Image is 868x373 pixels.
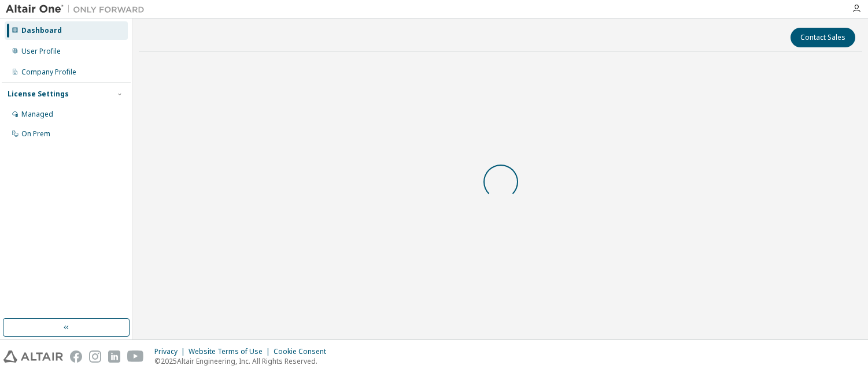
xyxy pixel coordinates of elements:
[21,110,53,119] div: Managed
[3,350,63,363] img: altair_logo.svg
[89,350,101,363] img: instagram.svg
[108,350,120,363] img: linkedin.svg
[6,3,150,15] img: Altair One
[21,47,61,56] div: User Profile
[127,350,144,363] img: youtube.svg
[274,347,333,356] div: Cookie Consent
[154,356,333,366] p: © 2025 Altair Engineering, Inc. All Rights Reserved.
[791,28,855,47] button: Contact Sales
[8,89,69,99] div: License Settings
[70,350,82,363] img: facebook.svg
[21,26,62,35] div: Dashboard
[21,68,76,77] div: Company Profile
[21,129,50,139] div: On Prem
[189,347,274,356] div: Website Terms of Use
[154,347,189,356] div: Privacy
